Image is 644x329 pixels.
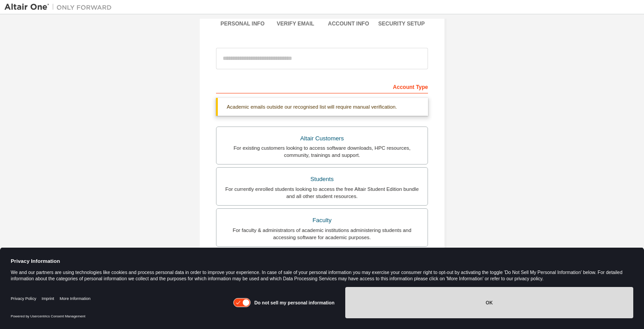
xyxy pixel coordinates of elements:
div: Students [222,173,422,186]
div: For faculty & administrators of academic institutions administering students and accessing softwa... [222,227,422,241]
div: Faculty [222,214,422,227]
img: Altair One [4,3,116,12]
div: Personal Info [216,20,269,27]
div: Academic emails outside our recognised list will require manual verification. [216,98,428,116]
div: For currently enrolled students looking to access the free Altair Student Edition bundle and all ... [222,186,422,200]
div: Security Setup [375,20,428,27]
div: For existing customers looking to access software downloads, HPC resources, community, trainings ... [222,144,422,159]
div: Verify Email [269,20,322,27]
div: Account Info [322,20,375,27]
div: Altair Customers [222,132,422,145]
div: Account Type [216,79,428,93]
